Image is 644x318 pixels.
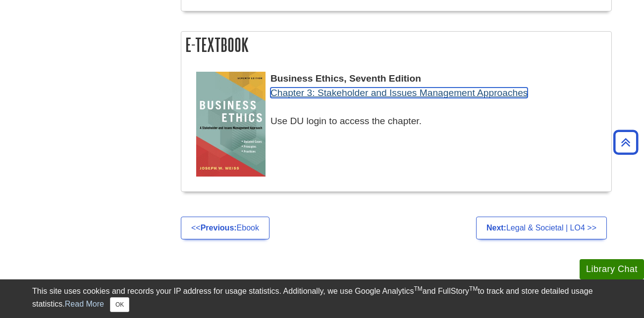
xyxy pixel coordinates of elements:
div: Use DU login to access the chapter. [196,86,606,129]
button: Library Chat [580,259,644,279]
div: This site uses cookies and records your IP address for usage statistics. Additionally, we use Goo... [32,285,612,312]
strong: Next: [486,224,506,232]
sup: TM [414,285,422,292]
h2: E-Textbook [181,32,611,58]
button: Close [110,297,129,312]
span: Business Ethics, Seventh Edition [270,73,421,84]
a: Read More [65,300,104,308]
sup: TM [469,285,478,292]
a: Chapter 3: Stakeholder and Issues Management Approaches [270,88,528,98]
img: Cover Art [196,72,266,177]
a: Next:Legal & Societal | LO4 >> [476,217,607,239]
strong: Previous: [201,224,237,232]
a: Back to Top [610,136,642,149]
a: <<Previous:Ebook [181,217,269,239]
